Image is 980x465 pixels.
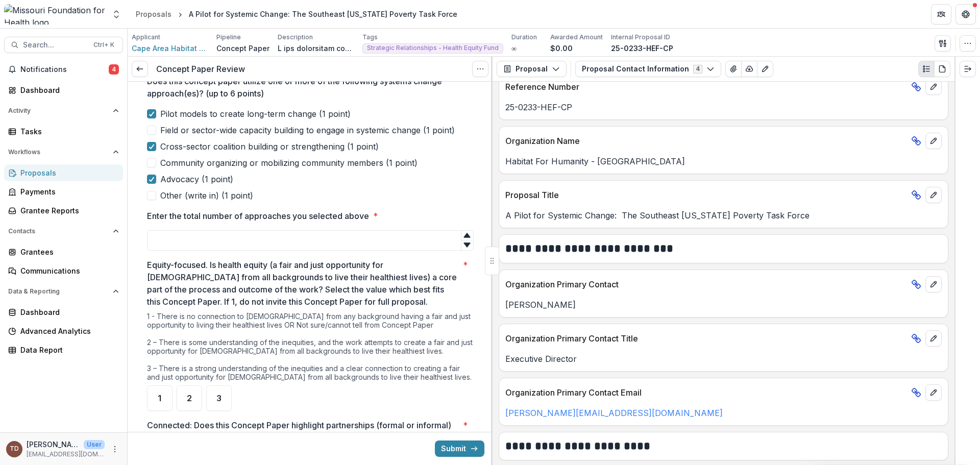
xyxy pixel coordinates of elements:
[278,33,313,42] p: Description
[158,394,161,402] span: 1
[84,440,105,449] p: User
[4,223,123,239] button: Open Contacts
[278,43,354,54] p: L ips dolorsitam consec adi Elitseddo Eiusmodt Incidid Utla Etdol (MAGN ALI) , eni ad Minimve qui...
[925,276,942,292] button: edit
[189,9,457,19] div: A Pilot for Systemic Change: The Southeast [US_STATE] Poverty Task Force
[27,450,105,459] p: [EMAIL_ADDRESS][DOMAIN_NAME]
[931,4,951,25] button: Partners
[918,61,935,77] button: Plaintext view
[8,288,109,295] span: Data & Reporting
[147,419,459,456] p: Connected: Does this Concept Paper highlight partnerships (formal or informal) that will strength...
[20,65,109,74] span: Notifications
[160,108,351,120] span: Pilot models to create long-term change (1 point)
[216,394,222,402] span: 3
[505,155,942,167] p: Habitat For Humanity - [GEOGRAPHIC_DATA]
[4,4,105,25] img: Missouri Foundation for Health logo
[505,408,723,418] a: [PERSON_NAME][EMAIL_ADDRESS][DOMAIN_NAME]
[505,278,907,290] p: Organization Primary Contact
[20,265,115,276] div: Communications
[160,140,379,153] span: Cross-sector coalition building or strengthening (1 point)
[20,326,115,336] div: Advanced Analytics
[132,7,176,21] a: Proposals
[160,173,233,185] span: Advocacy (1 point)
[132,43,208,54] a: Cape Area Habitat for Humanity
[611,43,673,54] p: 25-0233-HEF-CP
[147,259,459,308] p: Equity-focused. Is health equity (a fair and just opportunity for [DEMOGRAPHIC_DATA] from all bac...
[8,107,109,114] span: Activity
[20,307,115,317] div: Dashboard
[505,332,907,345] p: Organization Primary Contact Title
[960,61,976,77] button: Expand right
[4,37,123,53] button: Search...
[4,202,123,219] a: Grantee Reports
[20,247,115,257] div: Grantees
[4,61,123,78] button: Notifications4
[725,61,742,77] button: View Attached Files
[925,384,942,401] button: edit
[4,82,123,99] a: Dashboard
[109,4,124,25] button: Open entity switcher
[925,133,942,149] button: edit
[505,135,907,147] p: Organization Name
[4,243,123,260] a: Grantees
[367,44,499,52] span: Strategic Relationships - Health Equity Fund
[362,33,378,42] p: Tags
[109,64,119,75] span: 4
[4,144,123,160] button: Open Workflows
[4,123,123,140] a: Tasks
[8,149,109,156] span: Workflows
[147,312,474,385] div: 1 - There is no connection to [DEMOGRAPHIC_DATA] from any background having a fair and just oppor...
[20,167,115,178] div: Proposals
[4,323,123,339] a: Advanced Analytics
[27,439,80,450] p: [PERSON_NAME]
[925,187,942,203] button: edit
[216,43,269,54] p: Concept Paper
[20,205,115,216] div: Grantee Reports
[23,41,87,50] span: Search...
[20,85,115,95] div: Dashboard
[147,75,459,100] p: Does this concept paper utilize one or more of the following systems change approach(es)? (up to ...
[91,39,116,51] div: Ctrl + K
[4,283,123,300] button: Open Data & Reporting
[505,353,942,365] p: Executive Director
[160,124,455,136] span: Field or sector-wide capacity building to engage in systemic change (1 point)
[20,126,115,137] div: Tasks
[505,101,942,113] p: 25-0233-HEF-CP
[550,33,603,42] p: Awarded Amount
[216,33,241,42] p: Pipeline
[4,103,123,119] button: Open Activity
[4,164,123,181] a: Proposals
[575,61,721,77] button: Proposal Contact Information4
[505,189,907,201] p: Proposal Title
[4,341,123,358] a: Data Report
[505,299,942,311] p: [PERSON_NAME]
[497,61,567,77] button: Proposal
[757,61,773,77] button: Edit as form
[511,43,517,54] p: ∞
[934,61,950,77] button: PDF view
[147,210,369,222] p: Enter the total number of approaches you selected above
[160,189,253,202] span: Other (write in) (1 point)
[109,443,121,455] button: More
[955,4,976,25] button: Get Help
[4,183,123,200] a: Payments
[20,186,115,197] div: Payments
[925,330,942,347] button: edit
[550,43,573,54] p: $0.00
[156,64,245,74] h3: Concept Paper Review
[10,446,19,452] div: Ty Dowdy
[20,345,115,355] div: Data Report
[925,79,942,95] button: edit
[511,33,537,42] p: Duration
[505,386,907,399] p: Organization Primary Contact Email
[136,9,171,19] div: Proposals
[132,7,461,21] nav: breadcrumb
[611,33,670,42] p: Internal Proposal ID
[187,394,192,402] span: 2
[160,157,418,169] span: Community organizing or mobilizing community members (1 point)
[505,209,942,222] p: A Pilot for Systemic Change: The Southeast [US_STATE] Poverty Task Force
[505,81,907,93] p: Reference Number
[472,61,488,77] button: Options
[132,33,160,42] p: Applicant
